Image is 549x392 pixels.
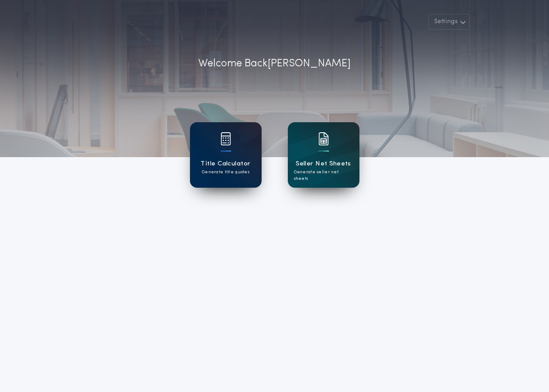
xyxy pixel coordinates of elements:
img: card icon [221,132,231,145]
p: Generate seller net sheets [294,169,353,182]
h1: Title Calculator [200,159,250,169]
a: card iconTitle CalculatorGenerate title quotes [190,122,262,188]
img: card icon [318,132,329,145]
p: Welcome Back [PERSON_NAME] [198,56,351,72]
button: Settings [428,14,470,30]
a: card iconSeller Net SheetsGenerate seller net sheets [288,122,359,188]
p: Generate title quotes [202,169,249,175]
h1: Seller Net Sheets [296,159,351,169]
